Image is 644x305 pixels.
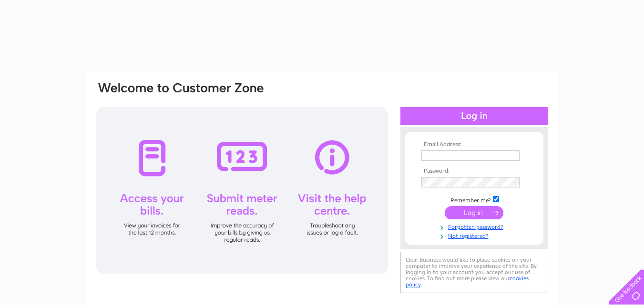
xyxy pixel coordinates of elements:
[419,195,530,204] td: Remember me?
[400,252,548,293] div: Clear Business would like to place cookies on your computer to improve your experience of the sit...
[419,168,530,175] th: Password:
[419,141,530,148] th: Email Address:
[445,206,503,219] input: Submit
[421,222,530,231] a: Forgotten password?
[421,231,530,240] a: Not registered?
[406,275,529,288] a: cookies policy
